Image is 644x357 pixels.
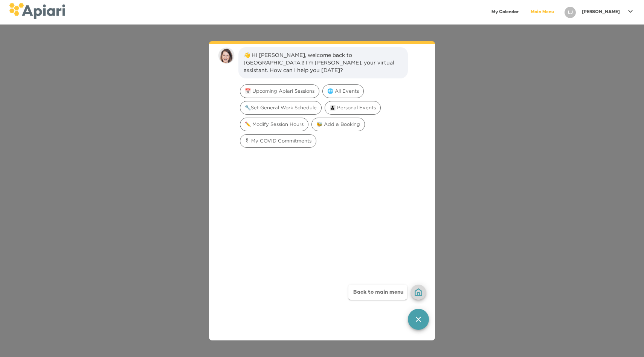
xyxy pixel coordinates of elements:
div: 🐝 Add a Booking [311,118,365,131]
span: 👩‍👧‍👦 Personal Events [325,104,380,111]
span: 🔧Set General Work Schedule [240,104,321,111]
div: 📅 Upcoming Apiari Sessions [240,84,319,98]
span: ✏️ Modify Session Hours [240,121,308,128]
img: logo [9,3,65,19]
div: 🌐 All Events [322,84,364,98]
p: [PERSON_NAME] [582,9,620,15]
div: 👋 Hi [PERSON_NAME], welcome back to [GEOGRAPHIC_DATA]! I'm [PERSON_NAME], your virtual assistant.... [244,51,403,74]
span: 🎖 My COVID Commitments [240,137,316,144]
span: 🌐 All Events [323,87,363,95]
a: My Calendar [487,5,523,20]
img: amy.37686e0395c82528988e.png [218,47,235,64]
div: Back to main menu [348,285,407,300]
div: LJ [565,7,576,18]
a: Main Menu [526,5,559,20]
div: ✏️ Modify Session Hours [240,118,308,131]
div: 🔧Set General Work Schedule [240,101,322,115]
span: 📅 Upcoming Apiari Sessions [240,87,319,95]
img: home [415,288,422,296]
div: 🎖 My COVID Commitments [240,134,316,148]
button: quick menu [408,309,429,330]
span: 🐝 Add a Booking [312,121,365,128]
div: 👩‍👧‍👦 Personal Events [325,101,381,115]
